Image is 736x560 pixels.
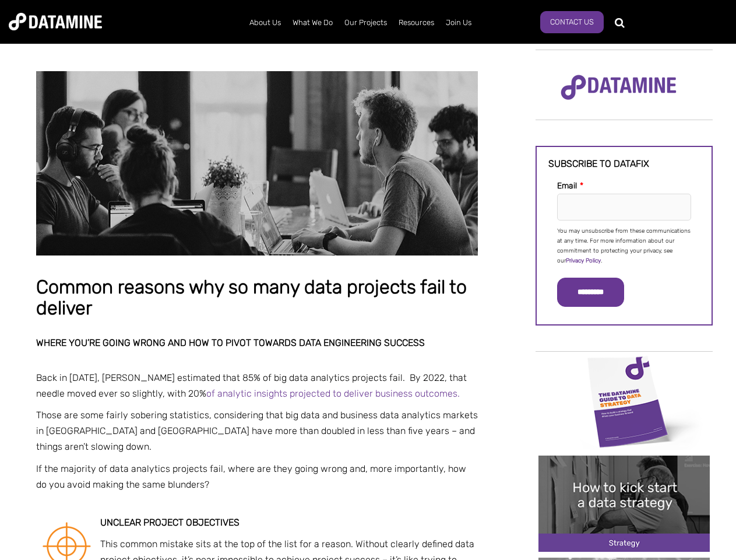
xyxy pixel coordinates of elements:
h2: Where you’re going wrong and how to pivot towards data engineering success [36,338,478,348]
a: What We Do [287,8,339,38]
h3: Subscribe to datafix [548,159,700,169]
img: Datamine [9,13,102,30]
strong: Unclear project objectives [100,517,240,528]
a: Our Projects [339,8,393,38]
a: Resources [393,8,440,38]
a: of analytic insights projected to deliver business outcomes. [206,388,460,399]
a: Privacy Policy [566,257,601,264]
h1: Common reasons why so many data projects fail to deliver [36,277,478,318]
img: Datamine Logo No Strapline - Purple [553,67,684,108]
img: 20241212 How to kick start a data strategy-2 [538,456,710,552]
a: Join Us [440,8,477,38]
a: Contact Us [540,11,604,33]
span: Email [557,181,577,191]
p: You may unsubscribe from these communications at any time. For more information about our commitm... [557,226,691,266]
img: Data Strategy Cover thumbnail [538,353,710,449]
p: Those are some fairly sobering statistics, considering that big data and business data analytics ... [36,407,478,455]
p: Back in [DATE], [PERSON_NAME] estimated that 85% of big data analytics projects fail. By 2022, th... [36,370,478,401]
p: If the majority of data analytics projects fail, where are they going wrong and, more importantly... [36,461,478,492]
a: About Us [244,8,287,38]
img: Common reasons why so many data projects fail to deliver [36,71,478,256]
